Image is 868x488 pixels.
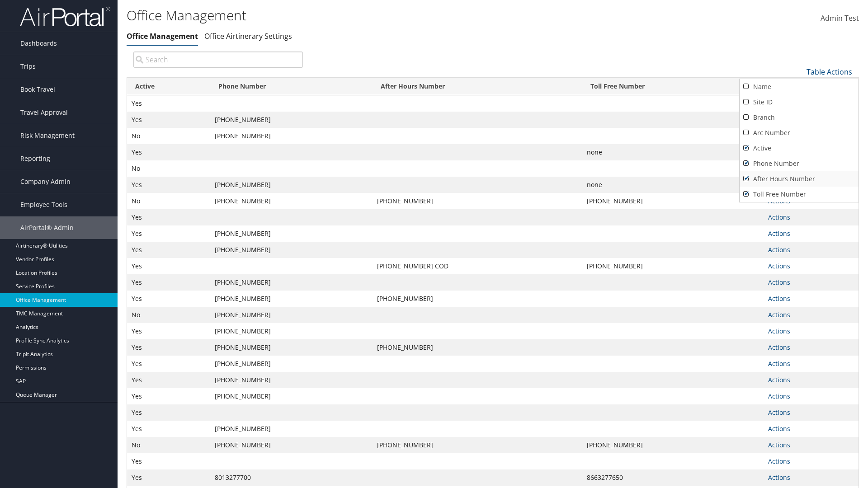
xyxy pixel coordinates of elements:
span: Travel Approval [20,101,68,124]
span: Trips [20,55,36,78]
a: Site ID [740,94,859,110]
span: Company Admin [20,170,71,193]
span: Risk Management [20,124,75,147]
a: After Hours Number [740,171,859,187]
img: airportal-logo.png [20,6,110,27]
a: Name [740,79,859,94]
a: Arc Number [740,125,859,141]
span: AirPortal® Admin [20,216,74,239]
a: Toll Free Number [740,187,859,202]
a: Phone Number [740,156,859,171]
span: Book Travel [20,78,55,101]
a: Branch [740,110,859,125]
a: Active [740,141,859,156]
span: Employee Tools [20,193,67,216]
span: Dashboards [20,32,57,55]
span: Reporting [20,147,50,170]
